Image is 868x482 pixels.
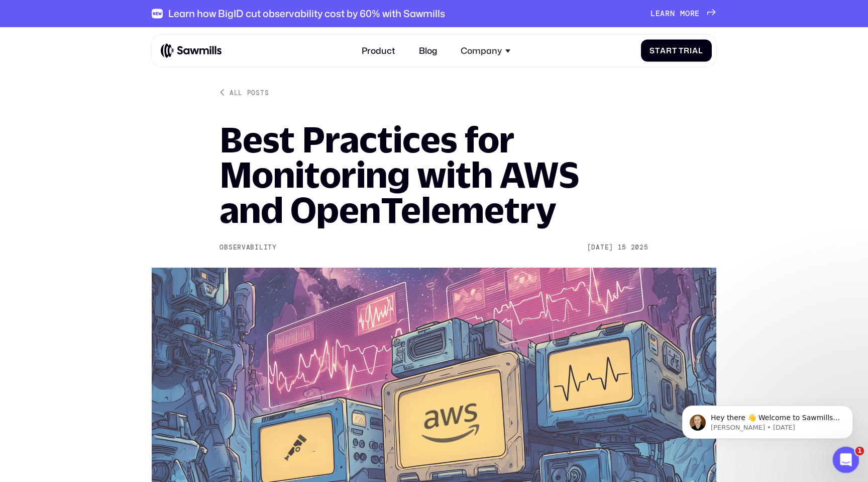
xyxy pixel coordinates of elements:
span: m [680,9,685,18]
span: S [649,46,655,55]
span: a [660,46,666,55]
a: Product [355,39,401,62]
h1: Best Practices for Monitoring with AWS and OpenTelemetry [220,122,648,227]
span: i [690,46,692,55]
div: 15 [618,244,626,252]
span: r [666,46,672,55]
span: e [656,9,661,18]
div: 2025 [631,244,648,252]
span: l [698,46,703,55]
div: Company [454,39,517,62]
a: Blog [412,39,444,62]
span: 1 [855,447,864,456]
div: Observability [220,244,276,252]
span: r [690,9,695,18]
span: L [650,9,656,18]
iframe: Intercom notifications message [667,384,868,455]
div: Learn how BigID cut observability cost by 60% with Sawmills [168,8,445,19]
iframe: Intercom live chat [833,447,859,473]
span: e [695,9,700,18]
div: All posts [230,88,269,97]
span: T [679,46,684,55]
span: a [692,46,698,55]
span: t [672,46,677,55]
span: t [655,46,660,55]
span: n [670,9,675,18]
a: StartTrial [641,40,712,62]
a: Learnmore [650,9,716,18]
span: r [684,46,690,55]
span: r [665,9,670,18]
span: o [685,9,690,18]
div: [DATE] [587,244,613,252]
a: All posts [220,88,269,97]
div: Company [461,45,502,56]
span: a [660,9,665,18]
